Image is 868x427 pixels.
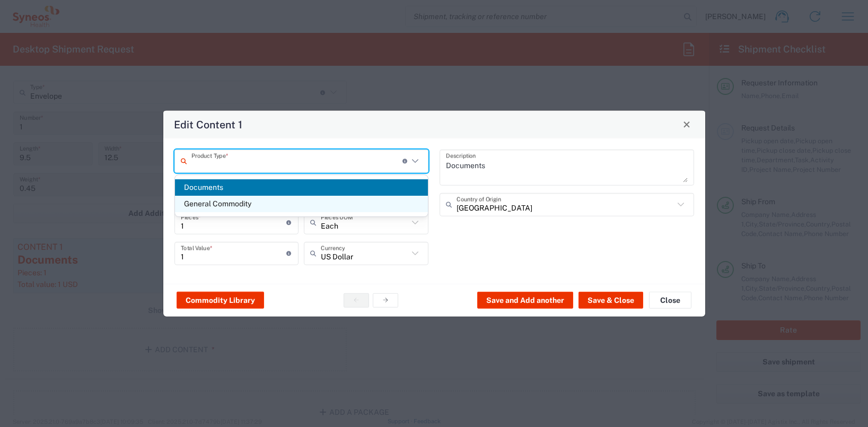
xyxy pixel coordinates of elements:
span: Documents [175,179,428,196]
span: General Commodity [175,196,428,212]
button: Save & Close [578,292,643,309]
button: Save and Add another [477,292,573,309]
button: Close [679,117,694,132]
button: Commodity Library [177,292,264,309]
button: Close [649,292,691,309]
h4: Edit Content 1 [174,117,242,132]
